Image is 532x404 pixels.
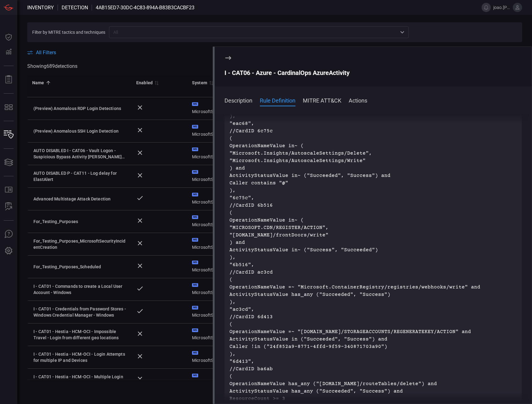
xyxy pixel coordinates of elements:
[192,306,238,318] div: MicrosoftSentinel
[136,79,153,86] div: Enabled
[349,96,367,104] button: Actions
[192,147,238,160] div: MicrosoftSentinel
[398,28,407,37] button: Open
[260,96,295,104] button: Rule Definition
[33,374,126,386] div: I - CAT01 - Hestia - HCM-OCI - Multiple Login Attempts for same IP for the same user login
[1,30,16,45] button: Dashboard
[192,374,238,386] div: MicrosoftSentinel
[192,215,198,219] div: MS
[192,193,198,196] div: MS
[192,125,238,137] div: MicrosoftSentinel
[192,351,238,363] div: MicrosoftSentinel
[192,215,238,228] div: MicrosoftSentinel
[192,102,198,106] div: MS
[27,50,56,55] button: All Filters
[303,96,341,104] button: MITRE ATT&CK
[192,283,198,287] div: MS
[1,199,16,214] button: ALERT ANALYSIS
[493,5,510,10] span: joao.[PERSON_NAME]
[192,328,238,341] div: MicrosoftSentinel
[1,244,16,258] button: Preferences
[111,28,397,36] input: All
[192,193,238,205] div: MicrosoftSentinel
[1,227,16,242] button: Ask Us A Question
[192,328,198,332] div: MS
[192,306,198,310] div: MS
[33,264,126,270] div: For_Testing_Purposes_Scheduled
[1,155,16,170] button: Cards
[33,306,126,318] div: I - CAT01 - Credentials from Password Stores - Windows Credential Manager - Windows
[192,102,238,115] div: MicrosoftSentinel
[33,238,126,250] div: For_Testing_Purposes_MicrosoftSecurityIncidentCreation
[33,105,126,112] div: (Preview) Anomalous RDP Login Detections
[192,374,198,377] div: MS
[225,69,522,77] div: I - CAT06 - Azure - CardinalOps AzureActivity
[1,72,16,87] button: Reports
[27,63,77,69] span: Showing 689 detection s
[44,80,52,86] span: Sorted by Name ascending
[32,30,105,35] span: Filter by MITRE tactics and techniques
[192,261,198,264] div: MS
[33,328,126,341] div: I - CAT01 - Hestia - HCM-OCI - Impossible Travel - Login from different geo locations
[27,5,54,11] span: Inventory
[192,79,207,86] div: System
[1,45,16,59] button: Detections
[32,79,44,86] div: Name
[207,80,215,86] span: Sort by System ascending
[192,125,198,129] div: MS
[1,127,16,142] button: Inventory
[192,261,238,273] div: MicrosoftSentinel
[192,238,238,250] div: MicrosoftSentinel
[62,5,88,11] span: Detection
[33,147,126,160] div: AUTO DISABLED I - CAT06 - Vault Logon - Suspicious Bypass Activity PAM infrastructure
[36,50,56,55] span: All Filters
[192,147,198,151] div: MS
[225,96,252,104] button: Description
[33,218,126,225] div: For_Testing_Purposes
[192,170,198,174] div: MS
[33,128,126,134] div: (Preview) Anomalous SSH Login Detection
[192,351,198,355] div: MS
[96,5,194,11] span: 4ab15ed7-30dc-4c83-894a-b83b3cacbf23
[192,283,238,296] div: MicrosoftSentinel
[192,170,238,182] div: MicrosoftSentinel
[33,283,126,296] div: I - CAT01 - Commands to create a Local User Account - Windows
[33,196,126,202] div: Advanced Multistage Attack Detection
[1,182,16,197] button: Rule Catalog
[192,238,198,242] div: MS
[33,170,126,182] div: AUTO DISABLED P - CAT11 - Log delay for ElastAlert
[33,351,126,363] div: I - CAT01 - Hestia - HCM-OCI - Login Attempts for multiple IP and Devices
[153,80,160,86] span: Sort by Enabled descending
[1,100,16,115] button: MITRE - Detection Posture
